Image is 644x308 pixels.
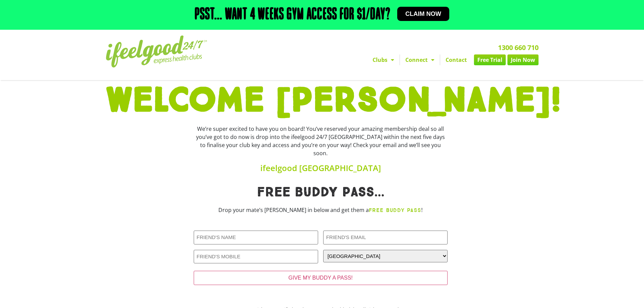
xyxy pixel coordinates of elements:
[369,207,421,213] strong: FREE BUDDY PASS
[194,250,318,264] input: FRIEND'S MOBILE
[400,54,440,65] a: Connect
[405,11,441,17] span: Claim now
[397,7,449,21] a: Claim now
[194,125,448,157] div: We’re super excited to have you on board! You’ve reserved your amazing membership deal so all you...
[260,54,539,65] nav: Menu
[194,271,448,285] input: GIVE MY BUDDY A PASS!
[195,7,390,23] h2: Psst... Want 4 weeks gym access for $1/day?
[194,206,448,214] p: Drop your mate’s [PERSON_NAME] in below and get them a !
[474,54,506,65] a: Free Trial
[194,186,448,199] h1: Free Buddy pass...
[498,43,539,52] a: 1300 660 710
[367,54,400,65] a: Clubs
[194,231,318,244] input: FRIEND'S NAME
[440,54,472,65] a: Contact
[323,231,448,244] input: FRIEND'S EMAIL
[194,164,448,172] h4: ifeelgood [GEOGRAPHIC_DATA]
[106,84,539,118] h1: WELCOME [PERSON_NAME]!
[507,54,539,65] a: Join Now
